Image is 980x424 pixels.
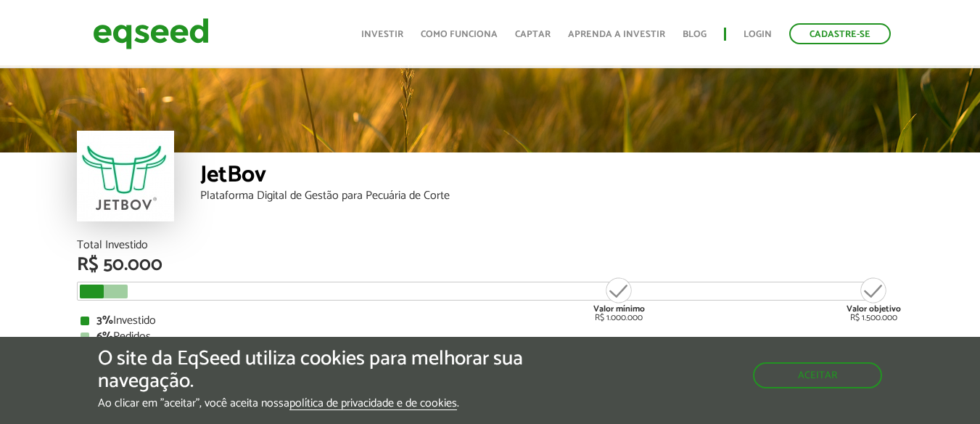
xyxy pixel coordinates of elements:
[77,240,904,251] div: Total Investido
[200,163,904,190] div: JetBov
[81,315,900,327] div: Investido
[81,331,900,343] div: Pedidos
[753,362,882,388] button: Aceitar
[361,30,403,39] a: Investir
[592,276,646,322] div: R$ 1.000.000
[789,23,891,44] a: Cadastre-se
[683,30,707,39] a: Blog
[200,190,904,202] div: Plataforma Digital de Gestão para Pecuária de Corte
[98,348,568,393] h5: O site da EqSeed utiliza cookies para melhorar sua navegação.
[568,30,665,39] a: Aprenda a investir
[847,302,901,316] strong: Valor objetivo
[93,15,209,53] img: EqSeed
[847,276,901,322] div: R$ 1.500.000
[421,30,498,39] a: Como funciona
[744,30,772,39] a: Login
[96,311,113,330] strong: 3%
[98,396,568,410] p: Ao clicar em "aceitar", você aceita nossa .
[289,398,457,410] a: política de privacidade e de cookies
[515,30,551,39] a: Captar
[96,327,113,346] strong: 6%
[77,256,904,274] div: R$ 50.000
[593,302,645,316] strong: Valor mínimo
